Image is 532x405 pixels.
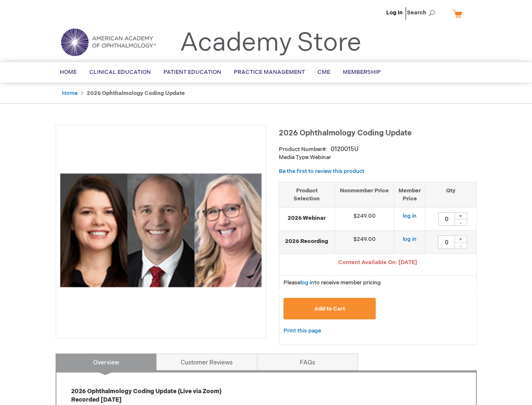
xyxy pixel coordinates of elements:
[60,69,77,76] span: Home
[279,146,327,153] strong: Product Number
[56,354,157,370] a: Overview
[234,69,305,76] span: Practice Management
[283,279,381,286] span: Please to receive member pricing
[279,129,412,138] span: 2026 Ophthalmology Coding Update
[407,4,439,21] span: Search
[338,259,417,266] span: Content Available On: [DATE]
[283,238,331,246] strong: 2026 Recording
[394,182,425,207] th: Member Price
[335,208,394,231] td: $249.00
[163,69,221,76] span: Patient Education
[87,90,185,97] strong: 2026 Ophthalmology Coding Update
[283,326,321,336] a: Print this page
[454,212,467,219] div: +
[335,231,394,254] td: $249.00
[454,235,467,243] div: +
[279,154,310,161] strong: Media Type:
[386,9,403,16] a: Log In
[279,182,335,207] th: Product Selection
[403,213,417,219] a: log in
[279,154,477,162] p: Webinar
[279,168,364,175] a: Be the first to review this product
[283,298,376,319] button: Add to Cart
[62,90,78,97] a: Home
[454,242,467,249] div: -
[331,145,358,154] div: 0120015U
[343,69,381,76] span: Membership
[156,354,257,370] a: Customer Reviews
[89,69,151,76] span: Clinical Education
[300,279,314,286] a: log in
[314,305,345,312] span: Add to Cart
[335,182,394,207] th: Nonmember Price
[403,236,417,243] a: log in
[257,354,358,370] a: FAQs
[283,214,331,222] strong: 2026 Webinar
[438,212,455,226] input: Qty
[180,28,361,58] a: Academy Store
[438,235,455,249] input: Qty
[454,219,467,226] div: -
[318,69,330,76] span: CME
[60,130,262,331] img: 2026 Ophthalmology Coding Update
[425,182,476,207] th: Qty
